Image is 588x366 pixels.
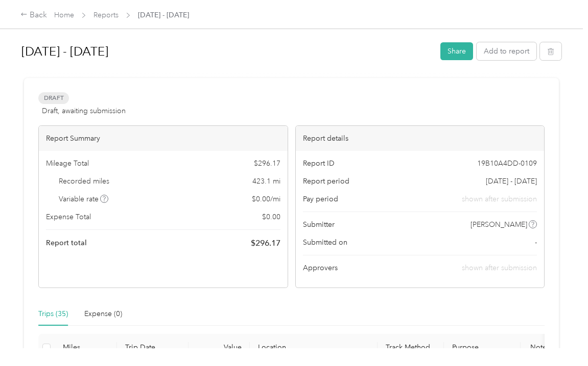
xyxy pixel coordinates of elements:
[252,194,280,204] span: $ 0.00 / mi
[38,92,69,104] span: Draft
[138,10,189,20] span: [DATE] - [DATE]
[20,9,47,21] div: Back
[55,334,117,362] th: Miles
[46,158,89,169] span: Mileage Total
[535,237,537,248] span: -
[444,334,521,362] th: Purpose
[378,334,444,362] th: Track Method
[531,309,588,366] iframe: Everlance-gr Chat Button Frame
[303,176,349,187] span: Report period
[303,237,347,248] span: Submitted on
[303,194,338,204] span: Pay period
[39,126,288,151] div: Report Summary
[262,212,280,222] span: $ 0.00
[93,11,119,19] a: Reports
[59,194,109,204] span: Variable rate
[440,42,473,60] button: Share
[521,334,559,362] th: Notes
[38,308,68,320] div: Trips (35)
[303,158,335,169] span: Report ID
[21,39,433,64] h1: 9/10/25 - 9/26/25
[486,176,537,187] span: [DATE] - [DATE]
[477,42,536,60] button: Add to report
[250,334,378,362] th: Location
[46,212,91,222] span: Expense Total
[462,264,537,272] span: shown after submission
[189,334,250,362] th: Value
[117,334,189,362] th: Trip Date
[59,176,109,187] span: Recorded miles
[254,158,280,169] span: $ 296.17
[296,126,545,151] div: Report details
[471,219,527,230] span: [PERSON_NAME]
[462,194,537,204] span: shown after submission
[303,263,338,273] span: Approvers
[42,106,126,116] span: Draft, awaiting submission
[477,158,537,169] span: 19B10A4DD-0109
[46,238,87,248] span: Report total
[84,308,122,320] div: Expense (0)
[54,11,74,19] a: Home
[303,219,335,230] span: Submitter
[252,176,280,187] span: 423.1 mi
[251,237,280,249] span: $ 296.17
